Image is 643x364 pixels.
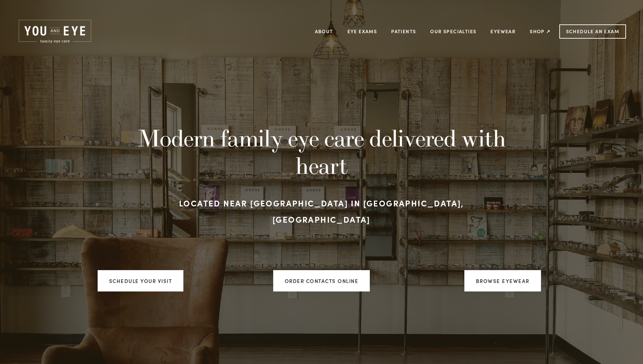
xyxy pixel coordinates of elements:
[315,26,333,37] a: About
[490,26,516,37] a: Eyewear
[136,124,507,179] h1: Modern family eye care delivered with heart
[530,26,550,37] a: Shop ↗
[559,24,626,39] a: Schedule an Exam
[98,270,184,291] a: Schedule your visit
[347,26,377,37] a: Eye Exams
[430,28,476,35] a: Our Specialties
[273,270,370,291] a: ORDER CONTACTS ONLINE
[464,270,541,291] a: Browse Eyewear
[391,26,416,37] a: Patients
[17,19,93,44] img: Rochester, MN | You and Eye | Family Eye Care
[179,197,467,225] strong: Located near [GEOGRAPHIC_DATA] in [GEOGRAPHIC_DATA], [GEOGRAPHIC_DATA]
